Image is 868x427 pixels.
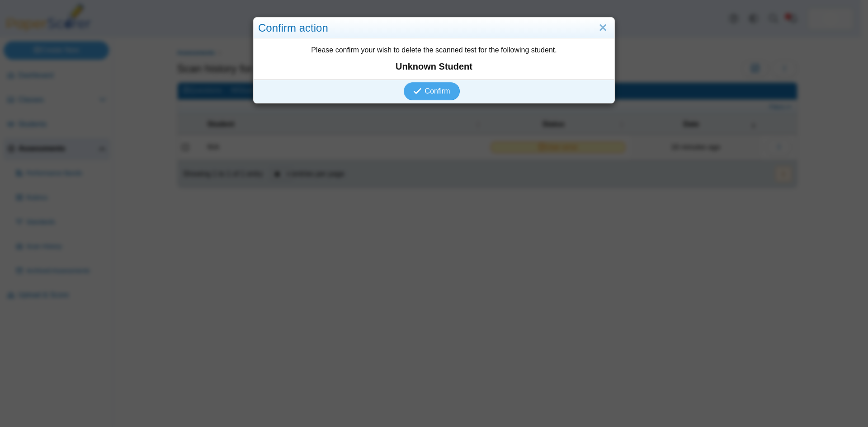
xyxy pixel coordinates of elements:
[254,38,614,79] div: Please confirm your wish to delete the scanned test for the following student.
[254,18,614,39] div: Confirm action
[258,60,610,73] strong: Unknown Student
[425,87,450,95] span: Confirm
[596,20,610,36] a: Close
[404,82,459,100] button: Confirm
